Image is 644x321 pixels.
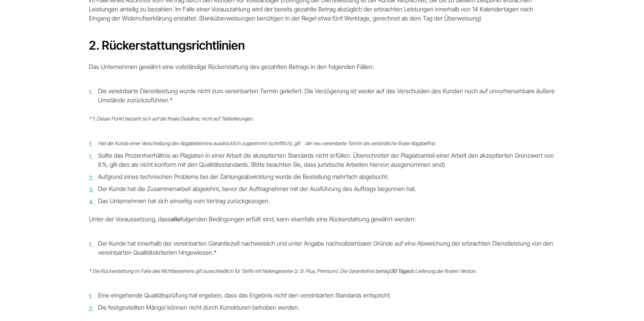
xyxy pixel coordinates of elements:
[98,240,553,256] span: Der Kunde hat innerhalb der vereinbarten Garantiezeit nachweislich und unter Angabe nachvollziehb...
[98,173,389,180] span: Aufgrund eines technischen Problems bei der Zahlungsabwicklung wurde die Bestellung mehrfach abge...
[98,185,416,193] span: Der Kunde hat die Zusammenarbeit abgelehnt, bevor der Auftragnehmer mit der Ausführung des Auftra...
[89,38,245,53] b: 2. Rückerstattungsrichtlinien
[171,215,180,223] b: alle
[89,215,171,223] span: Unter der Voraussetzung, dass
[89,63,374,70] span: Das Unternehmen gewährt eine vollständige Rückerstattung des gezahlten Betrags in den folgenden F...
[89,268,390,274] span: * Die Rückerstattung im Falle des Nichtbestehens gilt ausschließlich für Tarife mit Notengarantie...
[98,152,554,168] span: Sollte das Prozentverhältnis an Plagiaten in einer Arbeit die akzeptierten Standards nicht erfüll...
[98,87,555,104] span: Die vereinbarte Dienstleistung wurde nicht zum vereinbarten Termin geliefert. Die Verzögerung ist...
[98,304,299,311] span: Die festgestellten Mängel können nicht durch Korrekturen behoben werden.
[98,291,391,299] span: Eine eingehende Qualitätsprüfung hat ergeben, dass das Ergebnis nicht den vereinbarten Standards ...
[98,140,436,146] span: Hat der Kunde einer Verschiebung des Abgabetermins ausdrücklich zugestimmt (schriftlich), gilt de...
[89,116,254,122] span: * 1. Dieser Punkt bezieht sich auf die finale Deadline, nicht auf Teillieferungen.
[390,268,409,274] i: 30 Tage
[409,268,476,274] span: ab Lieferung der finalen Version.
[196,14,481,22] span: . (Banküberweisungen benötigen in der Regel etwa fünf Werktage, gerechnet ab dem Tag der Überweis...
[180,215,416,223] span: folgenden Bedingungen erfüllt sind, kann ebenfalls eine Rückerstattung gewährt werden:
[98,197,270,205] span: Das Unternehmen hat sich einseitig vom Vertrag zurückgezogen.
